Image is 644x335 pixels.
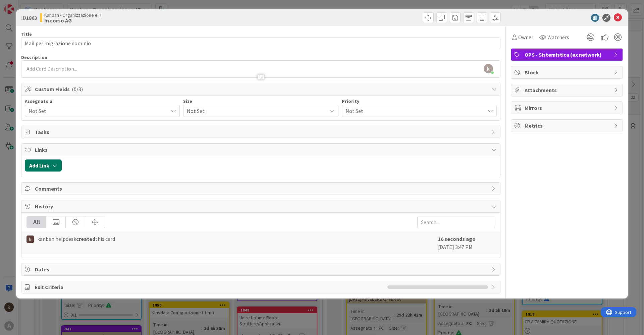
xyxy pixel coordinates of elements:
[525,86,610,94] span: Attachments
[342,99,497,104] div: Priority
[525,68,610,76] span: Block
[518,33,533,41] span: Owner
[72,86,83,92] span: ( 0/3 )
[25,99,180,104] div: Assegnato a
[35,283,384,291] span: Exit Criteria
[35,185,488,193] span: Comments
[35,85,488,93] span: Custom Fields
[26,14,37,21] b: 1863
[35,146,488,154] span: Links
[183,99,338,104] div: Size
[21,54,47,60] span: Description
[417,216,495,228] input: Search...
[21,14,37,22] span: ID
[21,37,500,49] input: type card name here...
[438,236,476,242] b: 16 seconds ago
[29,107,168,115] span: Not Set
[187,106,323,116] span: Not Set
[44,12,102,18] span: Kanban - Organizzazione e IT
[35,265,488,273] span: Dates
[14,1,31,9] span: Support
[35,202,488,210] span: History
[25,159,62,172] button: Add Link
[76,236,95,242] b: created
[21,31,32,37] label: Title
[484,64,493,73] img: AAcHTtd5rm-Hw59dezQYKVkaI0MZoYjvbSZnFopdN0t8vu62=s96-c
[35,128,488,136] span: Tasks
[525,51,610,59] span: OPS - Sistemistica (ex network)
[27,216,46,228] div: All
[525,122,610,130] span: Metrics
[525,104,610,112] span: Mirrors
[547,33,569,41] span: Watchers
[438,235,495,251] div: [DATE] 3:47 PM
[26,236,34,243] img: kh
[37,235,115,243] span: kanban helpdesk this card
[44,18,102,23] b: In corso AG
[345,106,482,116] span: Not Set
